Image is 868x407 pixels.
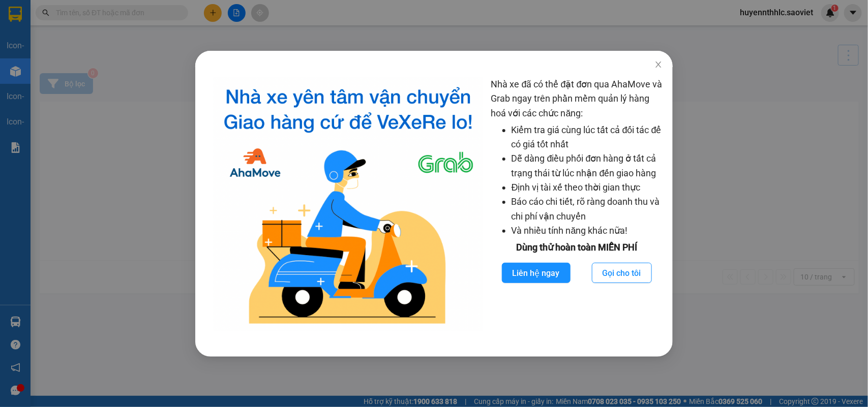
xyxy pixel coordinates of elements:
div: Nhà xe đã có thể đặt đơn qua AhaMove và Grab ngay trên phần mềm quản lý hàng hoá với các chức năng: [491,77,663,331]
button: Liên hệ ngay [502,263,571,283]
li: Và nhiều tính năng khác nữa! [512,224,663,238]
button: Gọi cho tôi [592,263,652,283]
li: Định vị tài xế theo thời gian thực [512,180,663,195]
li: Kiểm tra giá cùng lúc tất cả đối tác để có giá tốt nhất [512,123,663,152]
button: Close [644,51,673,79]
li: Báo cáo chi tiết, rõ ràng doanh thu và chi phí vận chuyển [512,195,663,224]
li: Dễ dàng điều phối đơn hàng ở tất cả trạng thái từ lúc nhận đến giao hàng [512,151,663,180]
span: close [654,60,663,69]
div: Dùng thử hoàn toàn MIỄN PHÍ [491,240,663,255]
span: Liên hệ ngay [513,267,560,279]
img: logo [214,77,483,331]
span: Gọi cho tôi [603,267,641,279]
